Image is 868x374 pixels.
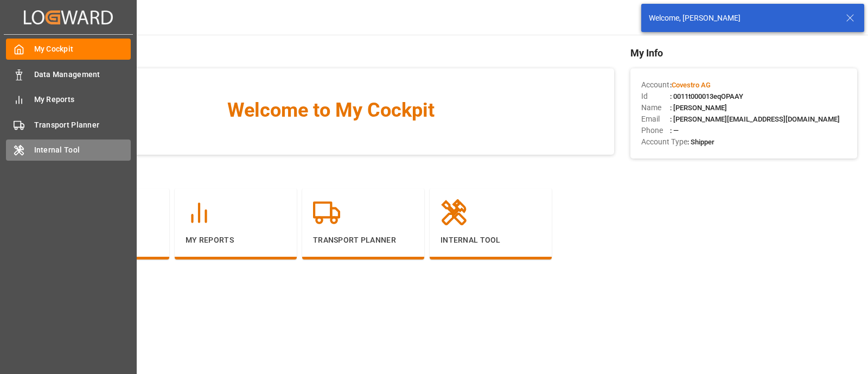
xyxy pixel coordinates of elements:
span: Internal Tool [34,144,131,156]
div: Welcome, [PERSON_NAME] [649,12,835,24]
span: : [PERSON_NAME][EMAIL_ADDRESS][DOMAIN_NAME] [670,115,840,123]
span: Name [641,102,670,113]
a: My Cockpit [6,39,131,60]
span: : [670,81,711,89]
p: My Reports [186,234,286,246]
span: Data Management [34,69,131,80]
p: Transport Planner [313,234,413,246]
p: Internal Tool [441,234,541,246]
span: My Cockpit [34,43,131,55]
span: My Reports [34,94,131,105]
a: Internal Tool [6,140,131,161]
span: : Shipper [687,138,714,146]
span: My Info [630,46,857,60]
span: Welcome to My Cockpit [69,96,592,125]
span: Id [641,91,670,102]
a: Data Management [6,64,131,85]
span: Account [641,79,670,91]
a: My Reports [6,89,131,110]
span: Email [641,113,670,125]
span: Navigation [47,166,614,180]
a: Transport Planner [6,114,131,135]
span: Account Type [641,136,687,148]
span: : 0011t000013eqOPAAY [670,92,743,100]
span: : [PERSON_NAME] [670,104,727,112]
span: Covestro AG [672,81,711,89]
span: Phone [641,125,670,136]
span: Transport Planner [34,119,131,131]
span: : — [670,126,679,135]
